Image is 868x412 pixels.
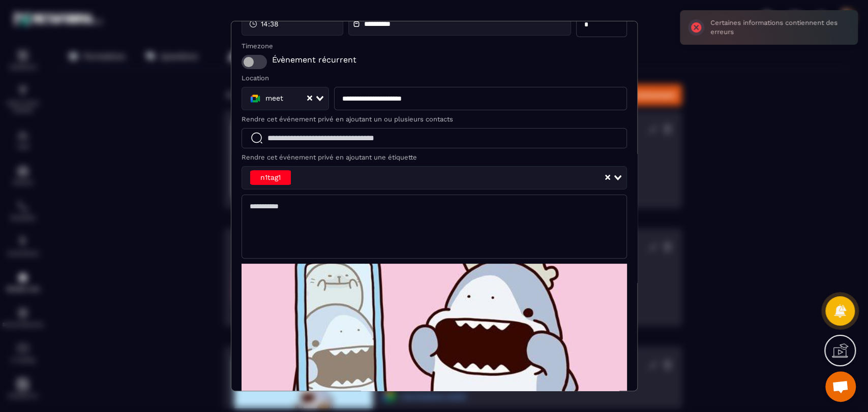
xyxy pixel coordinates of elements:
[242,115,627,123] label: Rendre cet événement privé en ajoutant un ou plusieurs contacts
[307,94,312,102] button: Clear Selected
[605,174,610,181] button: Clear Selected
[250,170,291,185] div: n1tag1
[272,55,356,69] span: Évènement récurrent
[286,93,307,104] input: Search for option
[242,87,330,110] div: Search for option
[242,42,627,50] label: Timezone
[293,170,604,186] input: Search for option
[825,371,856,402] div: Mở cuộc trò chuyện
[242,74,627,82] label: Location
[242,153,627,161] label: Rendre cet événement privé en ajoutant une étiquette
[242,166,627,189] div: Search for option
[265,93,283,104] span: meet
[261,19,279,29] span: 14:38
